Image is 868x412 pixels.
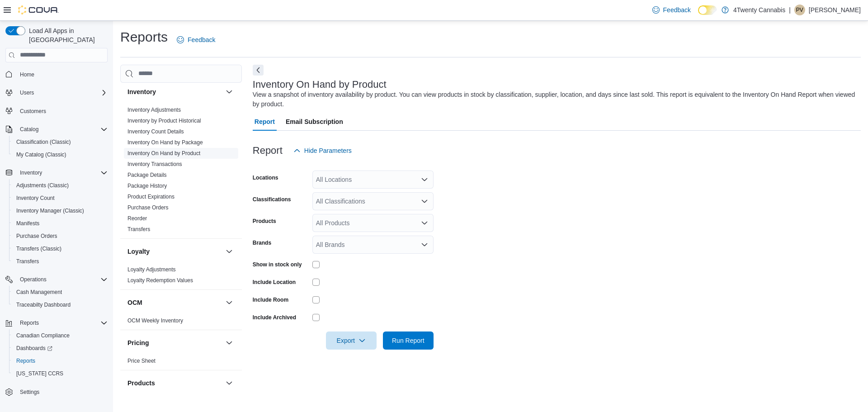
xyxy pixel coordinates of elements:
[127,183,167,189] a: Package History
[796,5,803,15] span: PV
[13,231,61,242] a: Purchase Orders
[16,124,42,135] button: Catalog
[2,68,111,81] button: Home
[253,218,276,225] label: Products
[127,182,167,189] span: Package History
[127,128,184,135] a: Inventory Count Details
[2,104,111,118] button: Customers
[13,149,70,160] a: My Catalog (Classic)
[13,231,108,242] span: Purchase Orders
[20,108,46,115] span: Customers
[9,204,111,217] button: Inventory Manager (Classic)
[255,113,275,131] span: Report
[127,277,193,284] span: Loyalty Redemption Values
[16,194,55,202] span: Inventory Count
[9,255,111,268] button: Transfers
[127,204,169,211] a: Purchase Orders
[16,386,108,398] span: Settings
[286,113,343,131] span: Email Subscription
[2,123,111,136] button: Catalog
[13,149,108,160] span: My Catalog (Classic)
[120,355,242,370] div: Pricing
[13,287,66,298] a: Cash Management
[253,296,288,303] label: Include Room
[13,287,108,298] span: Cash Management
[13,368,67,379] a: [US_STATE] CCRS
[2,86,111,99] button: Users
[127,139,203,146] a: Inventory On Hand by Package
[9,367,111,380] button: [US_STATE] CCRS
[13,193,58,204] a: Inventory Count
[9,230,111,242] button: Purchase Orders
[9,217,111,230] button: Manifests
[698,5,717,15] input: Dark Mode
[20,388,39,396] span: Settings
[9,192,111,204] button: Inventory Count
[20,126,38,133] span: Catalog
[127,338,222,347] button: Pricing
[9,179,111,192] button: Adjustments (Classic)
[16,274,50,285] button: Operations
[127,87,156,96] h3: Inventory
[127,266,176,273] span: Loyalty Adjustments
[127,118,201,124] a: Inventory by Product Historical
[127,317,183,324] span: OCM Weekly Inventory
[383,331,434,350] button: Run Report
[127,226,150,232] a: Transfers
[20,89,34,96] span: Users
[127,139,203,146] span: Inventory On Hand by Package
[253,279,296,286] label: Include Location
[120,28,168,46] h1: Reports
[13,355,108,366] span: Reports
[20,319,39,327] span: Reports
[16,69,108,80] span: Home
[127,193,175,200] span: Product Expirations
[127,150,200,156] a: Inventory On Hand by Product
[392,336,425,345] span: Run Report
[127,379,222,388] button: Products
[127,358,156,364] a: Price Sheet
[224,86,235,97] button: Inventory
[16,167,108,178] span: Inventory
[253,79,387,90] h3: Inventory On Hand by Product
[253,145,283,156] h3: Report
[127,317,183,324] a: OCM Weekly Inventory
[13,205,108,216] span: Inventory Manager (Classic)
[224,378,235,388] button: Products
[13,243,108,254] span: Transfers (Classic)
[13,299,108,310] span: Traceabilty Dashboard
[18,5,59,14] img: Cova
[794,5,805,15] div: Peaches Van Aert
[127,87,222,96] button: Inventory
[13,368,108,379] span: Washington CCRS
[127,215,147,222] a: Reorder
[16,124,108,135] span: Catalog
[224,337,235,348] button: Pricing
[421,176,428,183] button: Open list of options
[9,342,111,355] a: Dashboards
[2,385,111,398] button: Settings
[253,90,856,109] div: View a snapshot of inventory availability by product. You can view products in stock by classific...
[16,387,43,398] a: Settings
[13,330,73,341] a: Canadian Compliance
[127,107,181,113] a: Inventory Adjustments
[16,357,35,365] span: Reports
[13,137,75,147] a: Classification (Classic)
[127,150,200,157] span: Inventory On Hand by Product
[16,274,108,285] span: Operations
[127,161,182,167] a: Inventory Transactions
[173,31,219,49] a: Feedback
[13,180,72,191] a: Adjustments (Classic)
[16,105,108,117] span: Customers
[421,219,428,227] button: Open list of options
[16,69,38,80] a: Home
[188,35,215,44] span: Feedback
[127,215,147,222] span: Reorder
[733,5,785,15] p: 4Twenty Cannabis
[13,343,108,354] span: Dashboards
[253,261,302,268] label: Show in stock only
[16,301,71,308] span: Traceabilty Dashboard
[16,317,108,328] span: Reports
